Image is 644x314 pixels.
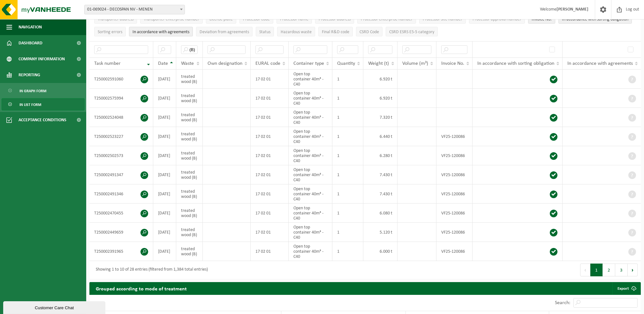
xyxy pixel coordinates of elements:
[289,242,332,261] td: Open top container 40m³ - C40
[2,98,85,110] a: In list form
[153,89,176,108] td: [DATE]
[176,108,203,127] td: treated wood (B)
[89,282,193,295] h2: Grouped according to mode of treatment
[89,108,153,127] td: T250002524048
[259,30,270,34] span: Status
[603,264,615,276] button: 2
[19,51,65,67] span: Company information
[19,35,42,51] span: Dashboard
[158,61,168,66] span: Date
[89,204,153,223] td: T250002470455
[251,70,289,89] td: 17 02 01
[363,165,397,184] td: 7.430 t
[477,61,554,66] span: In accordance with sorting obligation
[153,223,176,242] td: [DATE]
[251,127,289,146] td: 17 02 01
[332,223,363,242] td: 1
[436,242,473,261] td: VF25-120086
[363,204,397,223] td: 6.080 t
[251,165,289,184] td: 17 02 01
[332,89,363,108] td: 1
[567,61,633,66] span: In accordance with agreements
[153,204,176,223] td: [DATE]
[176,146,203,165] td: treated wood (B)
[628,264,638,276] button: Next
[356,27,383,36] button: CSRD CodeCSRD Code: Activate to sort
[89,70,153,89] td: T250002591060
[389,30,434,34] span: CSRD ESRS E5-5 category
[208,61,242,66] span: Own designation
[153,146,176,165] td: [DATE]
[363,184,397,204] td: 7.430 t
[337,61,355,66] span: Quantity
[153,108,176,127] td: [DATE]
[436,146,473,165] td: VF25-120086
[176,184,203,204] td: treated wood (B)
[19,99,41,111] span: In list form
[322,30,349,34] span: Final R&D code
[251,204,289,223] td: 17 02 01
[176,70,203,89] td: treated wood (B)
[436,165,473,184] td: VF25-120086
[332,165,363,184] td: 1
[289,89,332,108] td: Open top container 40m³ - C40
[612,282,640,295] a: Export
[85,5,185,14] span: 01-069024 - DECOSPAN NV - MENEN
[3,300,107,314] iframe: chat widget
[176,223,203,242] td: treated wood (B)
[176,127,203,146] td: treated wood (B)
[332,108,363,127] td: 1
[277,27,315,36] button: Hazardous waste : Activate to sort
[332,146,363,165] td: 1
[332,242,363,261] td: 1
[153,242,176,261] td: [DATE]
[363,127,397,146] td: 6.440 t
[436,223,473,242] td: VF25-120086
[89,165,153,184] td: T250002491347
[363,89,397,108] td: 6.920 t
[580,264,590,276] button: Previous
[84,5,185,14] span: 01-069024 - DECOSPAN NV - MENEN
[368,61,389,66] span: Weight (t)
[289,108,332,127] td: Open top container 40m³ - C40
[94,61,121,66] span: Task number
[19,67,40,83] span: Reporting
[19,19,42,35] span: Navigation
[289,165,332,184] td: Open top container 40m³ - C40
[153,184,176,204] td: [DATE]
[89,127,153,146] td: T250002523227
[89,242,153,261] td: T250002391965
[89,89,153,108] td: T250002575994
[176,89,203,108] td: treated wood (B)
[363,70,397,89] td: 6.920 t
[590,264,603,276] button: 1
[94,27,126,36] button: Sorting errorsSorting errors: Activate to sort
[251,89,289,108] td: 17 02 01
[293,61,324,66] span: Container type
[557,7,588,12] strong: [PERSON_NAME]
[436,204,473,223] td: VF25-120086
[318,27,353,36] button: Final R&D codeFinal R&amp;D code: Activate to sort
[436,184,473,204] td: VF25-120086
[289,204,332,223] td: Open top container 40m³ - C40
[332,184,363,204] td: 1
[89,146,153,165] td: T250002502573
[133,30,189,34] span: In accordance with agreements
[251,184,289,204] td: 17 02 01
[176,165,203,184] td: treated wood (B)
[555,301,570,306] label: Search:
[360,30,379,34] span: CSRD Code
[176,242,203,261] td: treated wood (B)
[98,30,122,34] span: Sorting errors
[363,223,397,242] td: 5.120 t
[129,27,193,36] button: In accordance with agreements : Activate to sort
[363,108,397,127] td: 7.320 t
[332,127,363,146] td: 1
[256,27,274,36] button: StatusStatus: Activate to sort
[255,61,280,66] span: EURAL code
[89,184,153,204] td: T250002491346
[289,70,332,89] td: Open top container 40m³ - C40
[181,61,194,66] span: Waste
[19,112,66,128] span: Acceptance conditions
